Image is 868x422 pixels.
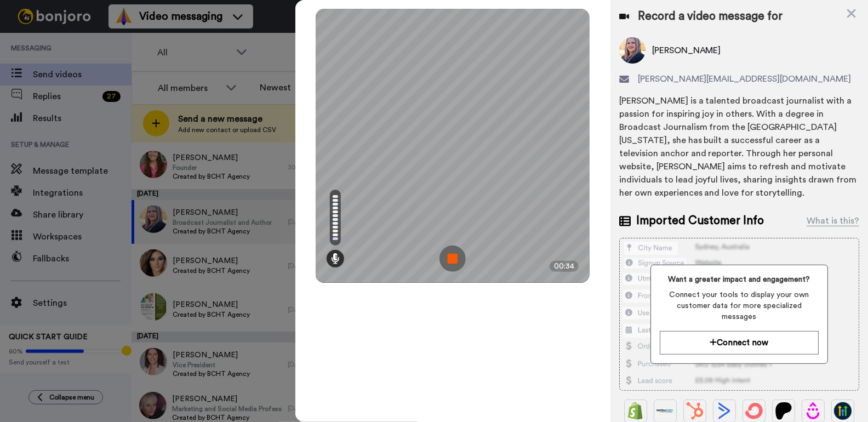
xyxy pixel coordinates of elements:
[638,72,852,85] span: [PERSON_NAME][EMAIL_ADDRESS][DOMAIN_NAME]
[660,274,819,285] span: Want a greater impact and engagement?
[550,261,579,272] div: 00:34
[656,402,674,420] img: Ontraport
[716,402,733,420] img: ActiveCampaign
[804,402,822,420] img: Drip
[619,94,859,199] div: [PERSON_NAME] is a talented broadcast journalist with a passion for inspiring joy in others. With...
[775,402,792,420] img: Patreon
[807,214,859,227] div: What is this?
[636,213,764,229] span: Imported Customer Info
[660,331,819,355] button: Connect now
[834,402,852,420] img: GoHighLevel
[627,402,644,420] img: Shopify
[439,246,466,272] img: ic_record_stop.svg
[660,289,819,322] span: Connect your tools to display your own customer data for more specialized messages
[686,402,704,420] img: Hubspot
[745,402,763,420] img: ConvertKit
